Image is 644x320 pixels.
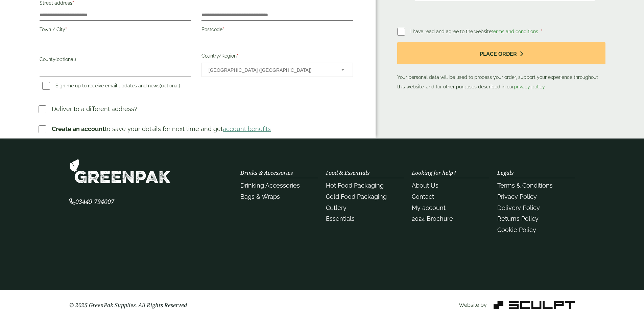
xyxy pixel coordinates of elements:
[69,199,114,205] a: 03449 794007
[397,42,605,91] p: Your personal data will be used to process your order, support your experience throughout this we...
[40,25,191,36] label: Town / City
[201,25,353,36] label: Postcode
[52,104,137,113] p: Deliver to a different address?
[69,159,171,184] img: GreenPak Supplies
[72,0,74,6] abbr: required
[222,27,224,32] abbr: required
[326,204,347,211] a: Cutlery
[494,301,575,309] img: Sculpt
[65,27,67,32] abbr: required
[492,29,538,34] a: terms and conditions
[541,29,543,34] abbr: required
[69,301,233,309] p: © 2025 GreenPak Supplies. All Rights Reserved
[497,182,553,189] a: Terms & Conditions
[237,53,238,59] abbr: required
[326,215,355,222] a: Essentials
[497,204,540,211] a: Delivery Policy
[326,182,384,189] a: Hot Food Packaging
[40,55,191,66] label: County
[52,124,271,133] p: to save your details for next time and get
[412,204,446,211] a: My account
[40,83,183,90] label: Sign me up to receive email updates and news
[240,193,280,200] a: Bags & Wraps
[42,82,50,90] input: Sign me up to receive email updates and news(optional)
[69,197,114,206] span: 03449 794007
[412,193,434,200] a: Contact
[201,63,353,77] span: Country/Region
[497,215,539,222] a: Returns Policy
[459,302,487,308] span: Website by
[412,215,453,222] a: 2024 Brochure
[410,29,540,34] span: I have read and agree to the website
[326,193,387,200] a: Cold Food Packaging
[223,125,271,132] a: account benefits
[397,42,605,64] button: Place order
[209,63,332,77] span: United Kingdom (UK)
[497,193,537,200] a: Privacy Policy
[201,51,353,63] label: Country/Region
[514,84,545,89] a: privacy policy
[412,182,438,189] a: About Us
[55,57,76,62] span: (optional)
[497,226,536,233] a: Cookie Policy
[160,83,180,88] span: (optional)
[52,125,105,132] strong: Create an account
[240,182,300,189] a: Drinking Accessories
